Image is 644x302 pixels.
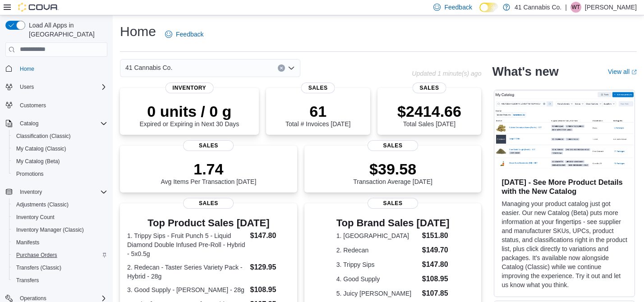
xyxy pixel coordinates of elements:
span: My Catalog (Beta) [13,156,107,167]
svg: External link [631,69,637,75]
button: My Catalog (Beta) [9,155,111,168]
button: Users [16,82,37,92]
h3: [DATE] - See More Product Details with the New Catalog [501,178,627,196]
a: Inventory Count [13,212,58,223]
span: Users [16,82,107,92]
span: Sales [301,82,335,93]
h3: Top Brand Sales [DATE] [336,218,450,229]
span: Inventory [20,188,42,196]
p: 1.74 [161,160,256,178]
p: [PERSON_NAME] [585,2,637,13]
div: Expired or Expiring in Next 30 Days [139,102,239,128]
span: Sales [183,140,234,151]
span: Inventory [166,82,214,93]
button: Purchase Orders [9,249,111,261]
button: Classification (Classic) [9,130,111,142]
span: Promotions [16,170,44,178]
div: Total # Invoices [DATE] [285,102,350,128]
span: Transfers [16,277,39,284]
span: My Catalog (Beta) [16,158,60,165]
a: My Catalog (Beta) [13,156,64,167]
button: Transfers [9,274,111,287]
span: Users [20,83,34,91]
dt: 2. Redecan - Taster Series Variety Pack - Hybrid - 28g [127,263,247,281]
span: Feedback [444,3,472,12]
a: Manifests [13,237,43,248]
span: Customers [20,102,46,109]
span: Inventory Manager (Classic) [13,224,107,235]
button: Inventory [16,187,46,197]
span: Transfers (Classic) [16,264,61,271]
button: Inventory Count [9,211,111,224]
button: Inventory [2,186,111,198]
span: My Catalog (Classic) [13,143,107,154]
a: Purchase Orders [13,250,61,261]
span: Feedback [176,30,203,39]
div: Total Sales [DATE] [397,102,461,128]
span: Operations [20,295,46,302]
button: Users [2,81,111,93]
span: Inventory [16,187,107,197]
div: Avg Items Per Transaction [DATE] [161,160,256,185]
a: Customers [16,100,50,111]
h2: What's new [492,64,558,79]
p: Managing your product catalog just got easier. Our new Catalog (Beta) puts more information at yo... [501,199,627,289]
span: Adjustments (Classic) [13,199,107,210]
button: Inventory Manager (Classic) [9,224,111,236]
span: Manifests [13,237,107,248]
span: Purchase Orders [13,250,107,261]
dd: $147.80 [422,259,450,270]
a: Adjustments (Classic) [13,199,72,210]
button: Customers [2,99,111,112]
button: Promotions [9,168,111,180]
dt: 2. Redecan [336,246,419,255]
dt: 3. Trippy Sips [336,260,419,269]
span: WT [572,2,580,13]
span: Customers [16,100,107,111]
span: Inventory Manager (Classic) [16,226,84,233]
span: Sales [183,198,234,209]
span: Catalog [20,120,38,127]
span: Classification (Classic) [13,131,107,142]
button: Transfers (Classic) [9,261,111,274]
dt: 5. Juicy [PERSON_NAME] [336,289,419,298]
a: View allExternal link [608,68,637,75]
dt: 1. Trippy Sips - Fruit Punch 5 - Liquid Diamond Double Infused Pre-Roll - Hybrid - 5x0.5g [127,231,247,258]
span: Sales [368,140,418,151]
span: Load All Apps in [GEOGRAPHIC_DATA] [25,21,107,39]
span: Sales [413,82,446,93]
input: Dark Mode [479,3,498,12]
span: My Catalog (Classic) [16,145,66,152]
span: Home [20,65,34,73]
span: 41 Cannabis Co. [125,62,172,73]
a: Transfers (Classic) [13,262,65,273]
span: Dark Mode [479,12,480,13]
span: Promotions [13,169,107,179]
span: Purchase Orders [16,252,57,259]
span: Transfers (Classic) [13,262,107,273]
dd: $151.80 [422,230,450,241]
span: Inventory Count [16,214,55,221]
a: My Catalog (Classic) [13,143,70,154]
button: Catalog [16,118,42,129]
p: 0 units / 0 g [139,102,239,120]
span: Adjustments (Classic) [16,201,69,208]
div: Wendy Thompson [570,2,581,13]
dt: 1. [GEOGRAPHIC_DATA] [336,231,419,240]
dd: $147.80 [250,230,290,241]
dd: $149.70 [422,245,450,256]
a: Feedback [161,25,207,43]
h1: Home [120,23,156,41]
a: Inventory Manager (Classic) [13,224,87,235]
p: Updated 1 minute(s) ago [412,70,481,77]
button: Manifests [9,236,111,249]
p: 61 [285,102,350,120]
span: Transfers [13,275,107,286]
dd: $108.95 [250,284,290,295]
dt: 4. Good Supply [336,275,419,284]
h3: Top Product Sales [DATE] [127,218,290,229]
button: Adjustments (Classic) [9,198,111,211]
dd: $107.85 [422,288,450,299]
a: Promotions [13,169,47,179]
div: Transaction Average [DATE] [353,160,432,185]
